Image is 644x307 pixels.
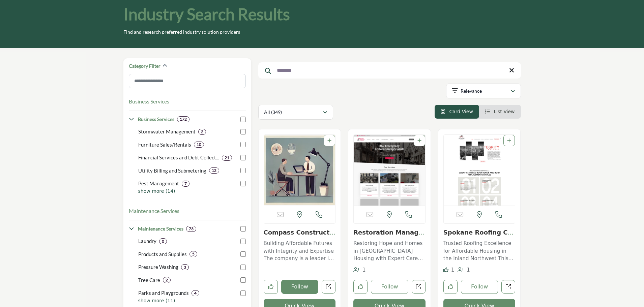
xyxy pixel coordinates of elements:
[258,62,521,79] input: Search Keyword
[240,251,246,257] input: Select Products and Supplies checkbox
[138,128,196,135] p: Stormwater Management: Management and planning of stormwater systems and compliance.
[443,267,448,272] i: Like
[192,290,199,296] div: 4 Results For Parks and Playgrounds
[443,229,514,243] a: Spokane Roofing Comp...
[194,291,197,296] b: 4
[222,155,232,161] div: 21 Results For Financial Services and Debt Collection
[209,167,219,174] div: 12 Results For Utility Billing and Submetering
[201,129,203,134] b: 2
[461,88,482,94] p: Relevance
[353,229,424,243] a: Restoration Manageme...
[194,142,204,148] div: 10 Results For Furniture Sales/Rentals
[264,109,282,116] p: All (349)
[212,168,216,173] b: 12
[443,238,516,263] a: Trusted Roofing Excellence for Affordable Housing in the Inland Northwest This company is a leade...
[353,229,426,236] h3: Restoration Management Company
[240,142,246,147] input: Select Furniture Sales/Rentals checkbox
[184,265,186,270] b: 3
[435,105,479,119] li: Card View
[461,280,498,294] button: Follow
[181,264,189,270] div: 3 Results For Pressure Washing
[182,181,189,187] div: 7 Results For Pest Management
[264,280,278,294] button: Like listing
[264,135,335,206] img: Compass Construction
[412,280,426,294] a: Open restoration-management-company in new tab
[162,239,164,244] b: 0
[467,267,470,273] span: 1
[264,240,336,263] p: Building Affordable Futures with Integrity and Expertise The company is a leader in the affordabl...
[240,265,246,270] input: Select Pressure Washing checkbox
[417,138,421,143] a: Add To List
[138,141,191,149] p: Furniture Sales/Rentals: Sales and rental solutions for furniture in residential or commercial pr...
[123,4,290,25] h1: Industry Search Results
[441,109,473,114] a: View Card
[322,280,335,294] a: Open compass-construction in new tab
[197,142,201,147] b: 10
[264,135,335,206] a: Open Listing in new tab
[485,109,515,114] a: View List
[240,168,246,173] input: Select Utility Billing and Submetering checkbox
[198,129,206,135] div: 2 Results For Stormwater Management
[225,155,229,160] b: 21
[451,267,455,273] span: 1
[129,63,160,69] h2: Category Filter
[138,180,179,187] p: Pest Management: Comprehensive pest control services for properties.
[494,109,515,114] span: List View
[166,278,168,282] b: 2
[192,252,195,256] b: 5
[240,155,246,160] input: Select Financial Services and Debt Collection checkbox
[327,138,331,143] a: Add To List
[371,280,408,294] button: Follow
[446,84,521,98] button: Relevance
[189,251,197,257] div: 5 Results For Products and Supplies
[240,277,246,283] input: Select Tree Care checkbox
[281,280,319,294] button: Follow
[129,97,169,105] button: Business Services
[240,239,246,244] input: Select Laundry checkbox
[443,240,516,263] p: Trusted Roofing Excellence for Affordable Housing in the Inland Northwest This company is a leade...
[138,154,219,161] p: Financial Services and Debt Collection: Financial management services, including debt recovery so...
[159,238,167,244] div: 0 Results For Laundry
[138,237,156,245] p: Laundry
[186,226,196,232] div: 73 Results For Maintenance Services
[138,263,178,271] p: Pressure Washing: High-pressure washing services for outdoor surfaces.
[177,116,189,122] div: 172 Results For Business Services
[458,266,470,274] div: Followers
[123,29,240,35] p: Find and research preferred industry solution providers
[449,109,473,114] span: Card View
[264,238,336,263] a: Building Affordable Futures with Integrity and Expertise The company is a leader in the affordabl...
[264,229,335,243] a: Compass Construction...
[240,290,246,296] input: Select Parks and Playgrounds checkbox
[240,117,246,122] input: Select Business Services checkbox
[240,226,246,232] input: Select Maintenance Services checkbox
[138,289,189,297] p: Parks and Playgrounds: Design and maintenance of parks and playgrounds.
[353,266,366,274] div: Followers
[138,116,174,123] h4: Business Services: Solutions to enhance operations, streamline processes, and support financial a...
[443,229,516,236] h3: Spokane Roofing Company
[264,229,336,236] h3: Compass Construction
[163,277,171,283] div: 2 Results For Tree Care
[138,167,206,175] p: Utility Billing and Submetering: Billing and metering systems for utilities in managed properties.
[507,138,511,143] a: Add To List
[138,188,246,195] p: show more (14)
[258,105,333,120] button: All (349)
[444,135,515,206] img: Spokane Roofing Company
[138,297,246,304] p: show more (11)
[180,117,187,122] b: 172
[129,74,246,88] input: Search Category
[353,280,368,294] button: Like listing
[240,129,246,134] input: Select Stormwater Management checkbox
[362,267,366,273] span: 1
[353,240,426,263] p: Restoring Hope and Homes in [GEOGRAPHIC_DATA] Housing with Expert Care and Innovation Operating w...
[189,226,194,231] b: 73
[354,135,425,206] a: Open Listing in new tab
[240,181,246,186] input: Select Pest Management checkbox
[354,135,425,206] img: Restoration Management Company
[138,225,183,232] h4: Maintenance Services: Services focused on property upkeep, ensuring safety, cleanliness, and long...
[129,207,179,215] button: Maintenance Services
[138,276,160,284] p: Tree Care: Professional tree care and maintenance services.
[479,105,521,119] li: List View
[444,135,515,206] a: Open Listing in new tab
